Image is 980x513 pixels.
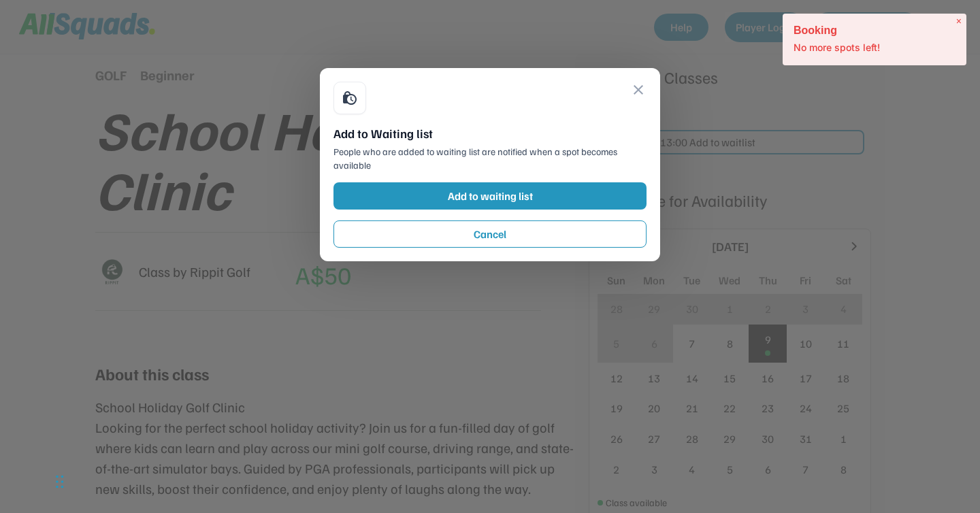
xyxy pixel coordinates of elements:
[794,41,955,54] p: No more spots left!
[630,82,647,98] button: close
[333,182,647,210] button: Add to waiting list
[956,16,962,27] span: ×
[794,24,955,36] h2: Booking
[342,90,358,106] button: lock_clock
[333,125,647,142] div: Add to Waiting list
[333,145,647,171] div: People who are added to waiting list are notified when a spot becomes available
[333,220,647,248] button: Cancel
